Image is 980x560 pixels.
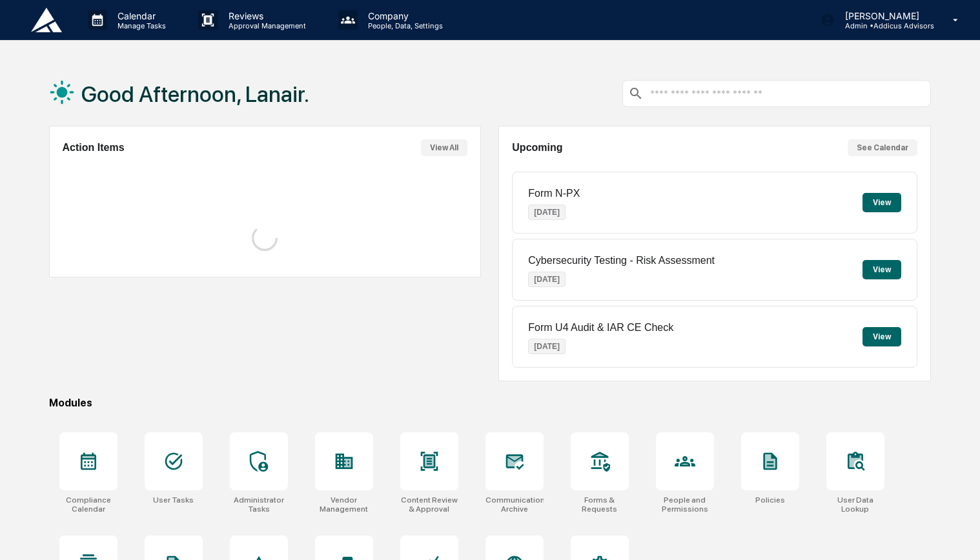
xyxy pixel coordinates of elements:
div: Modules [49,397,931,409]
img: logo [31,8,62,32]
p: [DATE] [528,339,566,354]
button: View [863,260,901,279]
div: Forms & Requests [571,495,629,514]
div: User Data Lookup [826,495,884,514]
div: Administrator Tasks [230,495,288,514]
button: View [863,193,901,212]
p: Manage Tasks [107,21,172,30]
div: Compliance Calendar [59,495,117,514]
p: [DATE] [528,205,566,220]
h2: Action Items [63,142,125,154]
div: User Tasks [153,495,194,505]
p: Form N-PX [528,188,580,199]
p: [DATE] [528,272,566,287]
h1: Good Afternoon, Lanair. [81,81,309,107]
div: Vendor Management [315,495,373,514]
p: Calendar [107,10,172,21]
p: Approval Management [218,21,312,30]
div: Policies [755,495,785,505]
p: Admin • Addicus Advisors [835,21,934,30]
p: [PERSON_NAME] [835,10,934,21]
button: View All [421,139,467,156]
div: People and Permissions [656,495,714,514]
p: Form U4 Audit & IAR CE Check [528,322,673,334]
p: Reviews [218,10,312,21]
div: Content Review & Approval [400,495,458,514]
p: Cybersecurity Testing - Risk Assessment [528,255,715,266]
p: People, Data, Settings [358,21,449,30]
div: Communications Archive [485,495,544,514]
button: View [863,327,901,346]
button: See Calendar [848,139,917,156]
h2: Upcoming [512,142,562,154]
p: Company [358,10,449,21]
